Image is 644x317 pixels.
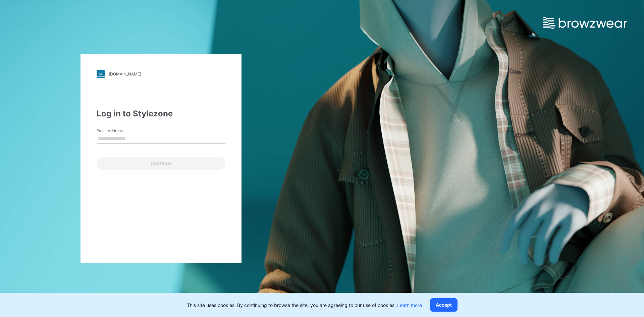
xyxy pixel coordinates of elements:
img: stylezone-logo.562084cfcfab977791bfbf7441f1a819.svg [97,70,105,78]
img: browzwear-logo.e42bd6dac1945053ebaf764b6aa21510.svg [543,17,627,29]
a: Learn more [397,302,422,308]
label: Email Address [97,128,144,134]
div: Log in to Stylezone [97,108,225,120]
div: [DOMAIN_NAME] [109,71,141,76]
p: This site uses cookies. By continuing to browse the site, you are agreeing to our use of cookies. [187,302,422,309]
button: Accept [430,298,458,312]
a: [DOMAIN_NAME] [97,70,225,78]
